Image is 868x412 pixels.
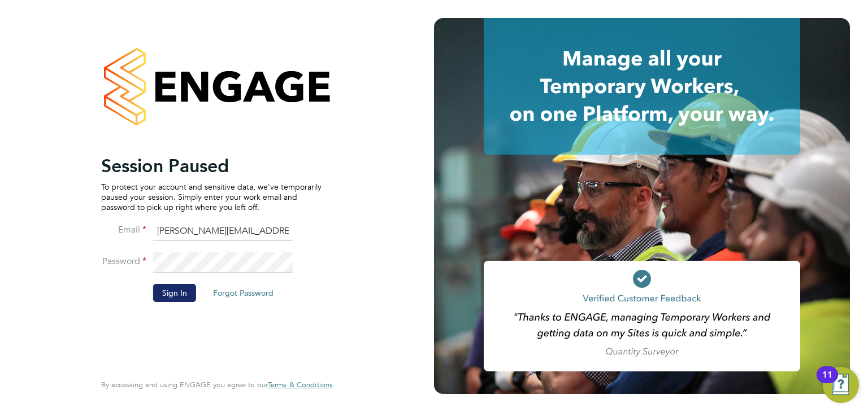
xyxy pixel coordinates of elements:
span: Terms & Conditions [268,380,333,389]
span: By accessing and using ENGAGE you agree to our [101,380,333,389]
div: 11 [822,375,832,389]
label: Password [101,256,146,268]
a: Terms & Conditions [268,380,333,389]
h2: Session Paused [101,155,322,177]
button: Forgot Password [204,284,283,302]
input: Enter your work email... [153,221,293,242]
p: To protect your account and sensitive data, we've temporarily paused your session. Simply enter y... [101,182,322,213]
button: Open Resource Center, 11 new notifications [823,367,859,403]
button: Sign In [153,284,196,302]
label: Email [101,224,146,236]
